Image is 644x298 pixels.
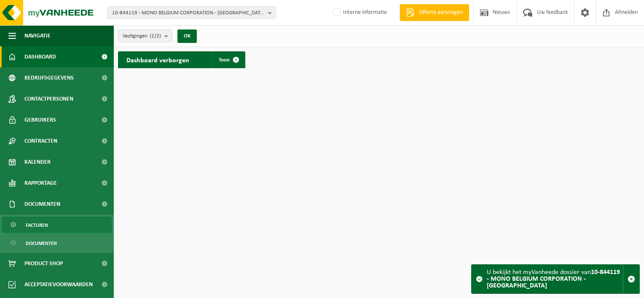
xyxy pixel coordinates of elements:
a: Facturen [2,217,112,233]
count: (2/2) [150,33,161,39]
button: Vestigingen(2/2) [118,29,172,42]
span: Toon [219,57,230,63]
span: Offerte aanvragen [417,8,465,17]
span: Bedrijfsgegevens [24,67,74,88]
h2: Dashboard verborgen [118,51,198,68]
span: Contracten [24,130,57,152]
span: Dashboard [24,46,56,67]
a: Offerte aanvragen [400,4,469,21]
button: OK [177,29,197,43]
span: Documenten [24,194,60,215]
a: Toon [212,51,244,68]
span: Kalender [24,152,51,173]
span: Contactpersonen [24,88,73,109]
span: Product Shop [24,253,63,274]
span: Documenten [26,235,57,251]
label: Interne informatie [331,6,387,19]
span: Navigatie [24,25,51,46]
span: Facturen [26,217,48,233]
strong: 10-844119 - MONO BELGIUM CORPORATION - [GEOGRAPHIC_DATA] [487,269,620,289]
a: Documenten [2,235,112,251]
span: Gebruikers [24,109,56,130]
span: Acceptatievoorwaarden [24,274,93,295]
span: 10-844119 - MONO BELGIUM CORPORATION - [GEOGRAPHIC_DATA] [112,7,265,19]
div: U bekijkt het myVanheede dossier van [487,265,623,293]
span: Vestigingen [123,30,161,43]
button: 10-844119 - MONO BELGIUM CORPORATION - [GEOGRAPHIC_DATA] [107,6,276,19]
span: Rapportage [24,173,57,194]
